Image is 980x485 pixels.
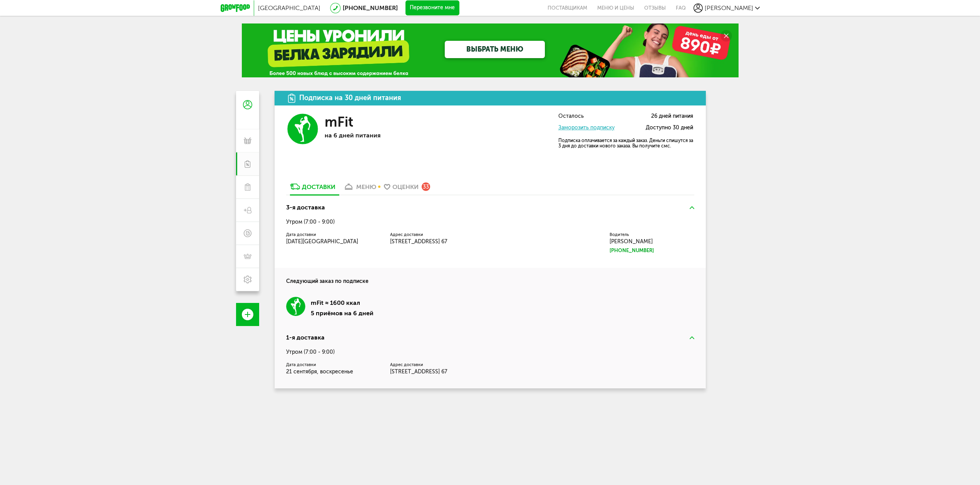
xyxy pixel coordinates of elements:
label: Дата доставки [286,233,379,237]
p: на 6 дней питания [325,132,436,139]
a: Доставки [286,182,339,195]
a: ВЫБРАТЬ МЕНЮ [445,41,545,58]
div: Утром (7:00 - 9:00) [286,219,694,225]
span: [PERSON_NAME] [610,238,653,245]
span: [DATE][GEOGRAPHIC_DATA] [286,238,358,245]
span: 21 сентября, воскресенье [286,368,353,375]
div: Подписка на 30 дней питания [299,94,401,102]
label: Водитель [610,233,694,237]
span: 26 дней питания [651,114,693,119]
span: [STREET_ADDRESS] 67 [390,238,447,245]
span: Доступно 30 дней [646,125,693,131]
span: [STREET_ADDRESS] 67 [390,368,447,375]
div: Утром (7:00 - 9:00) [286,349,694,355]
div: 3-я доставка [286,203,325,212]
div: mFit ≈ 1600 ккал [311,297,374,309]
span: [GEOGRAPHIC_DATA] [258,4,320,12]
button: Перезвоните мне [405,0,459,16]
div: Оценки [392,183,419,191]
p: Подписка оплачивается за каждый заказ. Деньги спишутся за 3 дня до доставки нового заказа. Вы пол... [558,138,693,149]
img: arrow-up-green.5eb5f82.svg [690,206,694,209]
label: Дата доставки [286,363,379,367]
div: 1-я доставка [286,333,325,342]
span: Осталось [558,114,584,119]
div: 33 [422,182,430,191]
h4: Следующий заказ по подписке [286,268,694,285]
img: icon.da23462.svg [288,94,296,103]
div: меню [356,183,376,191]
a: [PHONE_NUMBER] [343,4,398,12]
a: Заморозить подписку [558,124,615,131]
a: [PHONE_NUMBER] [610,247,694,254]
img: arrow-up-green.5eb5f82.svg [690,336,694,339]
div: Доставки [302,183,335,191]
a: меню [339,182,380,195]
label: Адрес доставки [390,233,494,237]
span: [PERSON_NAME] [705,4,753,12]
div: 5 приёмов на 6 дней [311,309,374,318]
label: Адрес доставки [390,363,494,367]
a: Оценки 33 [380,182,434,195]
h3: mFit [325,114,353,130]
